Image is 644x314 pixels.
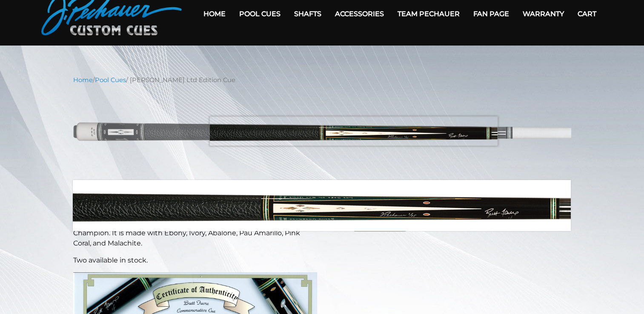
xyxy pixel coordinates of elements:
a: Home [73,76,93,84]
span: $ [327,189,335,203]
img: favre-resized.png [73,91,571,174]
a: Cart [571,3,603,25]
a: Pool Cues [95,76,126,84]
input: Product quantity [327,212,352,225]
a: Warranty [516,3,571,25]
a: Team Pechauer [391,3,467,25]
button: Add to cart [354,212,406,231]
a: Fan Page [467,3,516,25]
bdi: 5,000.00 [327,189,387,203]
a: Shafts [287,3,328,25]
a: Accessories [328,3,391,25]
a: Home [197,3,232,25]
p: This cue gives testimony to a few of [PERSON_NAME]'s many career accomplishments including his co... [73,187,317,248]
p: Two available in stock. [73,255,317,265]
nav: Breadcrumb [73,75,571,85]
a: Pool Cues [232,3,287,25]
